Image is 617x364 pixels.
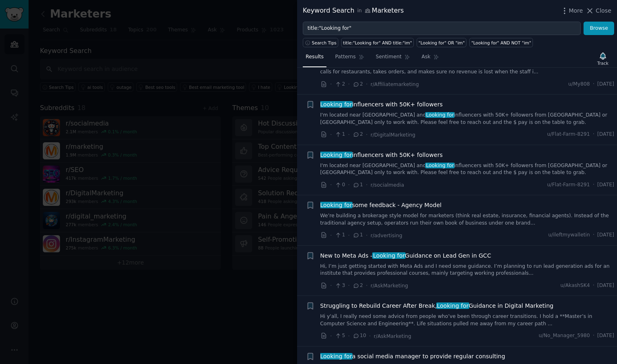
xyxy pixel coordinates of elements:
span: · [366,281,368,290]
span: in [357,7,362,15]
div: "Looking for" AND NOT "im" [471,40,531,46]
span: [DATE] [597,332,614,340]
span: Close [596,7,611,15]
span: · [348,332,350,340]
button: More [560,7,583,15]
span: [DATE] [597,81,614,88]
span: · [348,231,350,240]
a: Hi y'all, I really need some advice from people who’ve been through career transitions. I hold a ... [320,313,615,327]
span: · [593,232,595,239]
span: · [593,131,595,138]
span: 2 [353,282,363,289]
div: Track [597,60,608,66]
a: I'm located near [GEOGRAPHIC_DATA] andLooking forinfluencers with 50K+ followers from [GEOGRAPHIC... [320,162,615,176]
span: 2 [335,81,345,88]
a: Looking forsome feedback - Agency Model [320,201,442,210]
span: 3 [335,282,345,289]
a: Hi, I’m just getting started with Meta Ads and I need some guidance. I’m planning to run lead gen... [320,263,615,277]
span: · [366,181,368,189]
a: "Looking for" AND NOT "im" [469,38,533,47]
span: influencers with 50K+ followers [320,151,443,159]
a: Looking forinfluencers with 50K+ followers [320,151,443,159]
span: some feedback - Agency Model [320,201,442,210]
input: Try a keyword related to your business [303,22,581,35]
span: 10 [353,332,366,340]
span: [DATE] [597,181,614,189]
span: r/socialmedia [371,182,404,188]
a: Looking fora social media manager to provide regular consulting [320,352,505,361]
span: · [366,80,368,88]
span: Looking for [372,252,406,259]
button: Search Tips [303,38,338,47]
span: Looking for [320,202,353,208]
span: · [348,281,350,290]
span: Looking for [320,101,353,108]
span: · [330,181,332,189]
span: r/DigitalMarketing [371,132,415,138]
div: Keyword Search Marketers [303,6,404,16]
span: Struggling to Rebuild Career After Break, Guidance in Digital Marketing [320,302,554,310]
span: u/No_Manager_5980 [539,332,590,340]
span: New to Meta Ads – Guidance on Lead Gen in GCC [320,251,491,260]
span: Search Tips [312,40,337,46]
span: r/AskMarketing [371,283,408,289]
span: Results [306,53,324,61]
a: Hi everyone, I am opening up a small affiliate program for [DOMAIN_NAME]. It is an AI phone agent... [320,62,615,76]
span: Looking for [425,112,455,118]
span: · [593,81,595,88]
a: "Looking for" OR "im" [417,38,466,47]
span: 0 [335,181,345,189]
a: Ask [419,51,442,67]
span: · [330,80,332,88]
span: 1 [353,232,363,239]
span: r/AskMarketing [374,333,411,339]
span: · [348,181,350,189]
span: · [593,282,595,289]
span: u/Flat-Farm-8291 [547,131,590,138]
a: Results [303,51,326,67]
span: · [593,181,595,189]
a: Sentiment [373,51,413,67]
span: u/My808 [568,81,590,88]
span: · [366,130,368,139]
a: Patterns [332,51,367,67]
span: 1 [335,131,345,138]
span: More [569,7,583,15]
span: · [330,332,332,340]
a: New to Meta Ads –Looking forGuidance on Lead Gen in GCC [320,251,491,260]
span: u/AkashSK4 [560,282,590,289]
span: · [593,332,595,340]
span: Looking for [320,353,353,360]
div: "Looking for" OR "im" [419,40,465,46]
span: Looking for [320,152,353,158]
button: Track [595,50,611,67]
span: Looking for [425,163,455,168]
span: Sentiment [376,53,402,61]
span: 2 [353,81,363,88]
span: 5 [335,332,345,340]
span: Ask [422,53,431,61]
a: Struggling to Rebuild Career After Break,Looking forGuidance in Digital Marketing [320,302,554,310]
div: title:"Looking for" AND title:"im" [343,40,412,46]
span: · [348,130,350,139]
span: 2 [353,131,363,138]
a: Looking forinfluencers with 50K+ followers [320,100,443,109]
span: 1 [353,181,363,189]
span: u/Flat-Farm-8291 [547,181,590,189]
span: · [330,130,332,139]
span: · [348,80,350,88]
span: influencers with 50K+ followers [320,100,443,109]
span: · [330,281,332,290]
span: · [369,332,371,340]
span: Looking for [436,302,470,309]
span: u/ileftmywalletin [548,232,590,239]
span: [DATE] [597,282,614,289]
span: · [366,231,368,240]
span: [DATE] [597,131,614,138]
span: r/advertising [371,233,402,238]
a: We’re building a brokerage style model for marketers (think real estate, insurance, financial age... [320,212,615,227]
button: Browse [584,22,614,35]
span: a social media manager to provide regular consulting [320,352,505,361]
span: · [330,231,332,240]
button: Close [586,7,611,15]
